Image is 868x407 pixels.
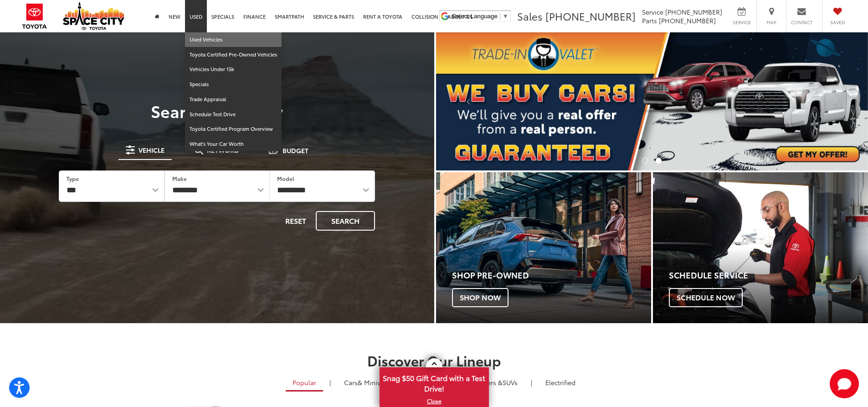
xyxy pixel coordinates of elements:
span: Vehicle [139,147,164,153]
span: ▼ [503,13,508,20]
button: Click to view previous picture. [436,51,501,152]
span: Saved [827,19,847,26]
a: Schedule Service Schedule Now [653,172,868,323]
a: Cars [337,375,395,390]
span: Snag $50 Gift Card with a Test Drive! [380,368,488,396]
a: Toyota Certified Program Overview [185,122,282,137]
span: Map [761,19,781,26]
span: [PHONE_NUMBER] [665,7,722,16]
h4: Schedule Service [669,271,868,280]
img: Space City Toyota [63,2,124,30]
a: What's Your Car Worth [185,137,282,151]
span: Contact [791,19,812,26]
label: Make [172,175,187,182]
div: Toyota [436,172,651,323]
span: Budget [282,147,308,154]
span: [PHONE_NUMBER] [545,9,636,23]
li: Go to slide number 1. [642,158,648,164]
a: SUVs [456,375,524,390]
label: Model [277,175,294,182]
a: Schedule Test Drive [185,107,282,122]
label: Type [67,175,79,182]
h3: Search Inventory [38,102,396,120]
li: | [529,378,534,387]
li: | [327,378,333,387]
span: Select Language [452,13,498,20]
button: Toggle Chat Window [830,369,859,398]
span: Parts [642,16,657,25]
span: Service [731,19,752,26]
a: Trade Appraisal [185,92,282,107]
a: Select Language​ [452,13,508,20]
a: Specials [185,77,282,92]
a: Vehicles Under 15k [185,62,282,77]
h2: Discover Our Lineup [113,353,755,368]
button: Reset [277,211,314,231]
div: Toyota [653,172,868,323]
a: Popular [286,375,323,392]
button: Search [316,211,375,231]
a: Electrified [539,375,582,390]
span: Keyword [207,147,239,153]
svg: Start Chat [830,369,859,398]
button: Click to view next picture. [803,51,868,152]
span: Schedule Now [669,288,743,307]
a: Used Vehicles [185,32,282,47]
a: Toyota Certified Pre-Owned Vehicles [185,47,282,62]
a: Shop Pre-Owned Shop Now [436,172,651,323]
h4: Shop Pre-Owned [452,271,651,280]
span: [PHONE_NUMBER] [659,16,716,25]
span: Shop Now [452,288,508,307]
li: Go to slide number 2. [656,158,662,164]
span: & Minivan [358,378,388,387]
span: Sales [517,9,543,23]
span: Service [642,7,663,16]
